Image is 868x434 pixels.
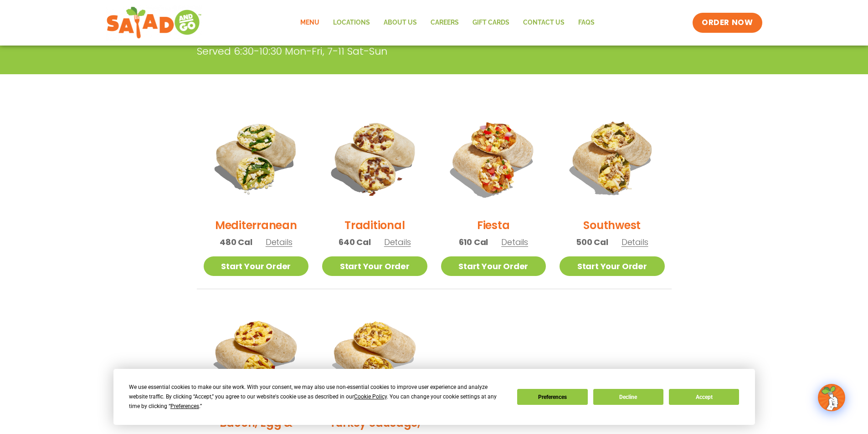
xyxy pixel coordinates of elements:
span: Cookie Policy [354,393,387,400]
a: Start Your Order [322,256,427,276]
span: 500 Cal [576,236,608,248]
img: Product photo for Turkey Sausage, Egg & Cheese [322,303,427,408]
div: We use essential cookies to make our site work. With your consent, we may also use non-essential ... [129,383,506,411]
span: Preferences [170,403,199,409]
a: Start Your Order [560,256,665,276]
p: Served 6:30-10:30 Mon-Fri, 7-11 Sat-Sun [197,44,602,59]
a: About Us [377,12,424,33]
a: Start Your Order [204,256,309,276]
span: Details [384,236,411,248]
h2: Fiesta [477,217,510,233]
img: Product photo for Southwest [560,105,665,210]
h2: Mediterranean [215,217,297,233]
img: Product photo for Mediterranean Breakfast Burrito [204,105,309,210]
a: Start Your Order [441,256,546,276]
div: Cookie Consent Prompt [113,369,755,425]
img: Product photo for Fiesta [441,105,546,210]
a: ORDER NOW [693,13,762,33]
img: Product photo for Traditional [322,105,427,210]
span: 480 Cal [220,236,252,248]
span: Details [266,236,293,248]
a: Menu [293,12,326,33]
img: Product photo for Bacon, Egg & Cheese [204,303,309,408]
span: ORDER NOW [702,17,753,28]
a: FAQs [571,12,601,33]
h2: Southwest [583,217,641,233]
img: wpChatIcon [819,385,844,410]
a: Careers [424,12,466,33]
img: new-SAG-logo-768×292 [106,5,202,41]
button: Preferences [517,389,587,405]
a: Contact Us [516,12,571,33]
a: Locations [326,12,377,33]
nav: Menu [293,12,601,33]
span: Details [501,236,528,248]
button: Decline [593,389,663,405]
button: Accept [669,389,739,405]
span: Details [621,236,648,248]
span: 610 Cal [459,236,488,248]
a: GIFT CARDS [466,12,516,33]
span: 640 Cal [339,236,371,248]
h2: Traditional [344,217,405,233]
